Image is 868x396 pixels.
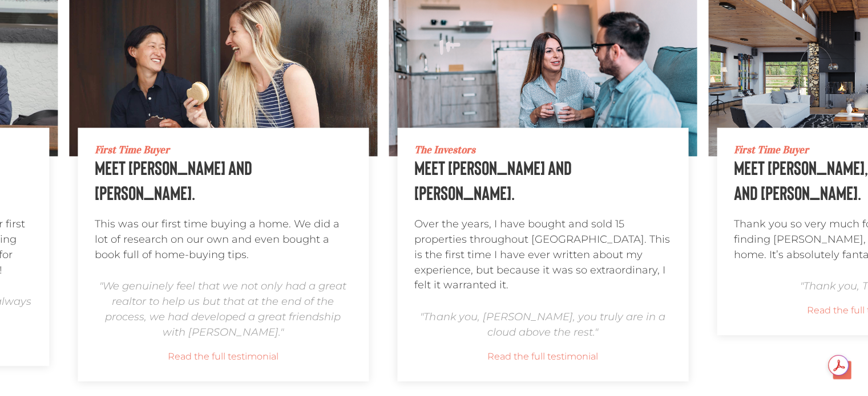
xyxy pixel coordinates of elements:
h3: The Investors [414,145,671,155]
p: This was our first time buying a home. We did a lot of research on our own and even bought a book... [95,217,352,262]
h3: First Time Buyer [95,145,352,155]
a: Read the full testimonial [95,349,352,364]
p: Over the years, I have bought and sold 15 properties throughout [GEOGRAPHIC_DATA]. This is the fi... [414,217,671,293]
h3: Meet [PERSON_NAME] and [PERSON_NAME]. [414,155,671,205]
h3: Meet [PERSON_NAME] and [PERSON_NAME]. [95,155,352,205]
a: Read the full testimonial [414,349,671,364]
h4: "We genuinely feel that we not only had a great realtor to help us but that at the end of the pro... [95,279,352,340]
h4: "Thank you, [PERSON_NAME], you truly are in a cloud above the rest." [414,309,671,340]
